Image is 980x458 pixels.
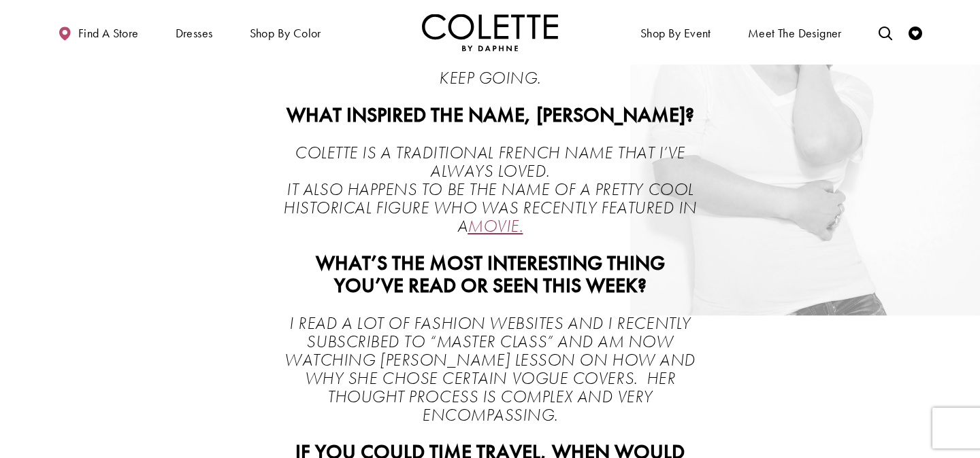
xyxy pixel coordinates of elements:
a: Check Wishlist [905,14,926,51]
span: Shop By Event [637,14,715,51]
span: Meet the designer [748,27,842,40]
span: Find a store [78,27,139,40]
span: Shop by color [246,14,325,51]
a: MOVIE. [468,215,523,237]
span: Dresses [176,27,213,40]
em: KEEP GOING. [439,67,541,89]
strong: WHAT INSPIRED THE NAME, [PERSON_NAME]? [287,102,694,128]
img: Colette by Daphne [422,14,558,51]
em: COLETTE IS A TRADITIONAL FRENCH NAME THAT I’VE ALWAYS LOVED. [295,141,685,182]
a: Meet the designer [745,14,845,51]
a: Visit Home Page [422,14,558,51]
em: IT ALSO HAPPENS TO BE THE NAME OF A PRETTY COOL HISTORICAL FIGURE WHO WAS RECENTLY FEATURED IN A [283,178,697,237]
span: Shop by color [250,27,321,40]
a: Find a store [54,14,142,51]
em: I READ A LOT OF FASHION WEBSITES AND I RECENTLY SUBSCRIBED TO “MASTER CLASS” AND AM NOW WATCHING ... [284,312,696,426]
span: Dresses [172,14,216,51]
a: Toggle search [875,14,896,51]
span: Shop By Event [640,27,711,40]
strong: WHAT’S THE MOST INTERESTING THING YOU’VE READ OR SEEN THIS WEEK? [316,250,665,298]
